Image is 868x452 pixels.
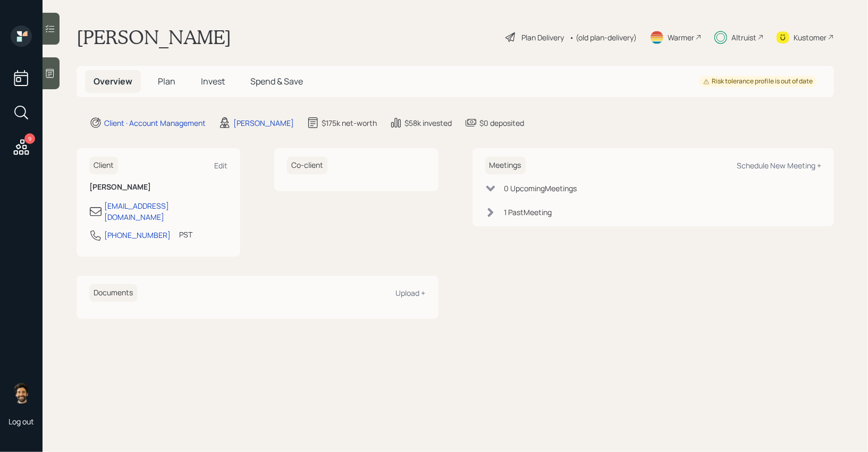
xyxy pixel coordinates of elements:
[214,160,227,170] div: Edit
[104,229,171,241] div: [PHONE_NUMBER]
[250,75,303,87] span: Spend & Save
[737,160,821,170] div: Schedule New Meeting +
[287,157,327,174] h6: Co-client
[104,200,227,223] div: [EMAIL_ADDRESS][DOMAIN_NAME]
[24,133,35,144] div: 9
[504,183,577,194] div: 0 Upcoming Meeting s
[569,32,637,43] div: • (old plan-delivery)
[77,25,231,49] h1: [PERSON_NAME]
[794,32,827,43] div: Kustomer
[322,117,377,129] div: $175k net-worth
[404,117,452,129] div: $58k invested
[179,229,192,240] div: PST
[504,207,552,218] div: 1 Past Meeting
[94,75,132,87] span: Overview
[396,288,426,298] div: Upload +
[89,183,227,192] h6: [PERSON_NAME]
[485,157,526,174] h6: Meetings
[703,77,813,86] div: Risk tolerance profile is out of date
[104,117,206,129] div: Client · Account Management
[479,117,524,129] div: $0 deposited
[11,382,32,404] img: eric-schwartz-headshot.png
[731,32,756,43] div: Altruist
[521,32,564,43] div: Plan Delivery
[158,75,175,87] span: Plan
[668,32,694,43] div: Warmer
[89,284,137,302] h6: Documents
[201,75,225,87] span: Invest
[89,157,118,174] h6: Client
[9,416,34,427] div: Log out
[233,117,294,129] div: [PERSON_NAME]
